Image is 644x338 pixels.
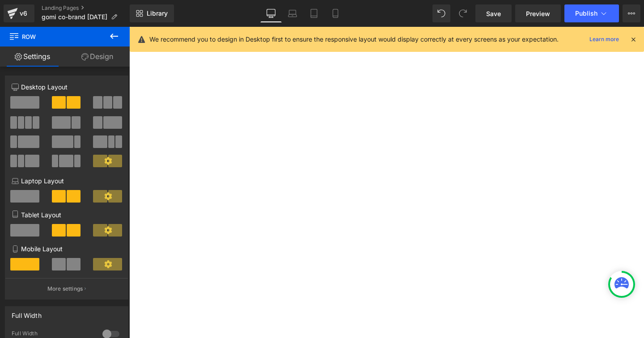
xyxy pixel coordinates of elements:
[147,9,168,17] span: Library
[564,4,619,22] button: Publish
[18,8,29,19] div: v6
[65,46,130,67] a: Design
[325,4,346,22] a: Mobile
[12,244,122,253] p: Mobile Layout
[12,176,122,186] p: Laptop Layout
[12,307,42,319] div: Full Width
[4,4,34,22] a: v6
[575,10,597,17] span: Publish
[42,13,107,21] span: gomi co-brand [DATE]
[47,285,83,293] p: More settings
[130,4,174,22] a: New Library
[454,4,472,22] button: Redo
[432,4,450,22] button: Undo
[260,4,282,22] a: Desktop
[486,9,501,18] span: Save
[586,34,623,45] a: Learn more
[526,9,550,18] span: Preview
[12,82,122,92] p: Desktop Layout
[623,4,640,22] button: More
[42,4,130,12] a: Landing Pages
[5,278,128,299] button: More settings
[282,4,303,22] a: Laptop
[12,210,122,220] p: Tablet Layout
[515,4,561,22] a: Preview
[149,34,559,44] p: We recommend you to design in Desktop first to ensure the responsive layout would display correct...
[303,4,325,22] a: Tablet
[9,27,98,46] span: Row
